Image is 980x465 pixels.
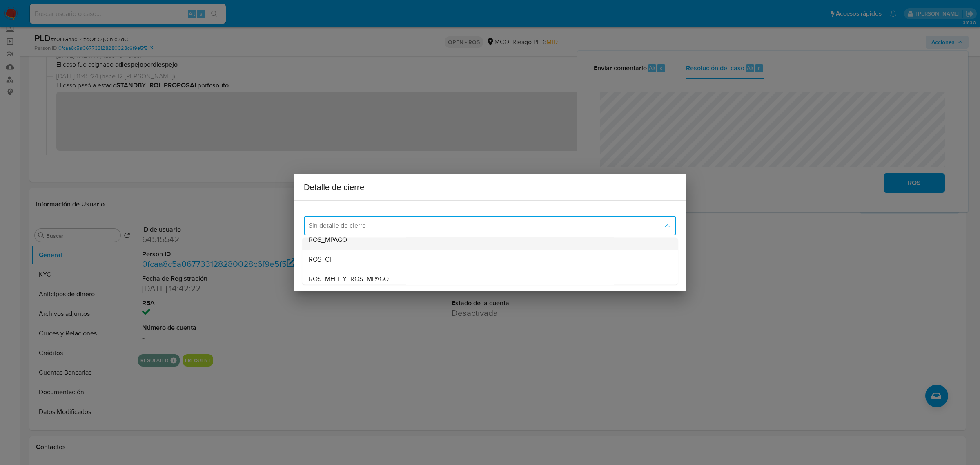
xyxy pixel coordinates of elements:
span: ROS_MELI_Y_ROS_MPAGO [309,275,389,283]
ul: dropdown-closure-detail [302,190,678,347]
span: ROS_CF [309,255,333,263]
span: ROS_MPAGO [309,235,347,244]
button: dropdown-closure-detail [304,216,676,235]
span: Sin detalle de cierre [309,221,663,230]
h2: Detalle de cierre [304,181,676,194]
